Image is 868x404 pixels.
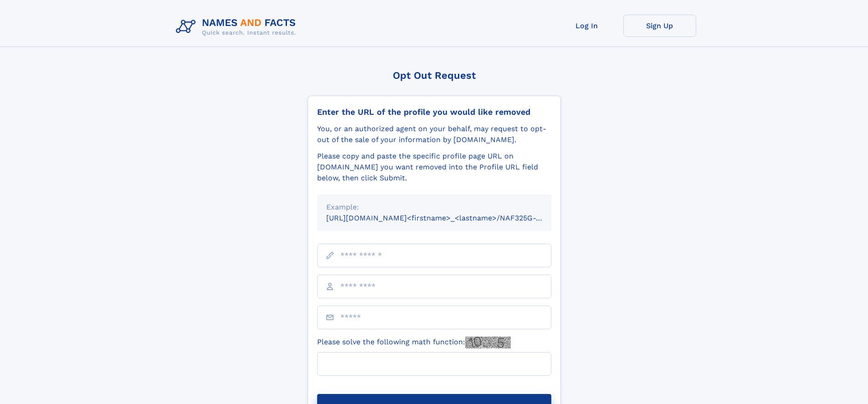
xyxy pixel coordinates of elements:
[317,151,551,184] div: Please copy and paste the specific profile page URL on [DOMAIN_NAME] you want removed into the Pr...
[317,123,551,145] div: You, or an authorized agent on your behalf, may request to opt-out of the sale of your informatio...
[172,15,303,39] img: Logo Names and Facts
[308,70,561,81] div: Opt Out Request
[317,337,511,348] label: Please solve the following math function:
[326,202,542,213] div: Example:
[623,15,696,37] a: Sign Up
[550,15,623,37] a: Log In
[326,214,569,222] small: [URL][DOMAIN_NAME]<firstname>_<lastname>/NAF325G-xxxxxxxx
[317,107,551,117] div: Enter the URL of the profile you would like removed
